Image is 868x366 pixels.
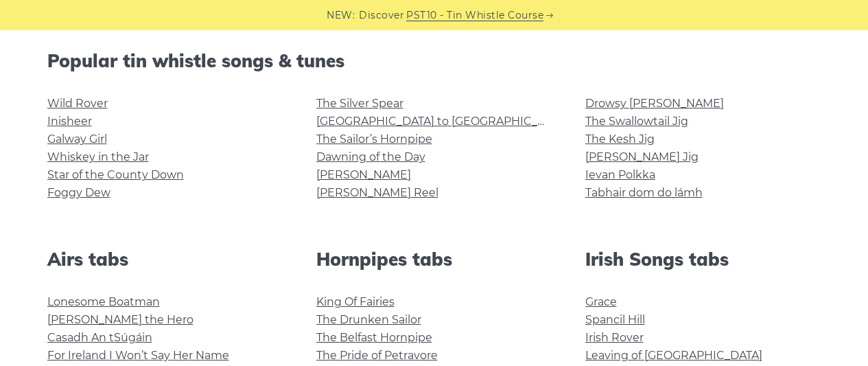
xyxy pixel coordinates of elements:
a: Dawning of the Day [316,150,425,163]
a: Spancil Hill [585,313,645,326]
a: Leaving of [GEOGRAPHIC_DATA] [585,349,762,362]
a: [PERSON_NAME] Reel [316,186,438,199]
h2: Hornpipes tabs [316,249,552,270]
a: Galway Girl [47,133,107,146]
a: Star of the County Down [47,168,184,181]
h2: Popular tin whistle songs & tunes [47,50,821,71]
a: [PERSON_NAME] the Hero [47,313,193,326]
a: Inisheer [47,115,92,128]
a: Drowsy [PERSON_NAME] [585,97,724,110]
a: Irish Rover [585,331,644,344]
a: PST10 - Tin Whistle Course [406,8,543,23]
span: NEW: [327,8,355,23]
a: Lonesome Boatman [47,295,160,308]
a: The Silver Spear [316,97,403,110]
a: [GEOGRAPHIC_DATA] to [GEOGRAPHIC_DATA] [316,115,570,128]
a: For Ireland I Won’t Say Her Name [47,349,229,362]
h2: Irish Songs tabs [585,249,821,270]
h2: Airs tabs [47,249,283,270]
a: Casadh An tSúgáin [47,331,152,344]
a: [PERSON_NAME] Jig [585,150,699,163]
a: The Swallowtail Jig [585,115,688,128]
a: The Drunken Sailor [316,313,421,326]
a: King Of Fairies [316,295,395,308]
a: The Sailor’s Hornpipe [316,133,432,146]
a: The Kesh Jig [585,133,655,146]
a: Foggy Dew [47,186,110,199]
a: Tabhair dom do lámh [585,186,703,199]
a: Wild Rover [47,97,108,110]
a: Grace [585,295,617,308]
span: Discover [359,8,404,23]
a: The Belfast Hornpipe [316,331,432,344]
a: Ievan Polkka [585,168,655,181]
a: The Pride of Petravore [316,349,438,362]
a: [PERSON_NAME] [316,168,411,181]
a: Whiskey in the Jar [47,150,149,163]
